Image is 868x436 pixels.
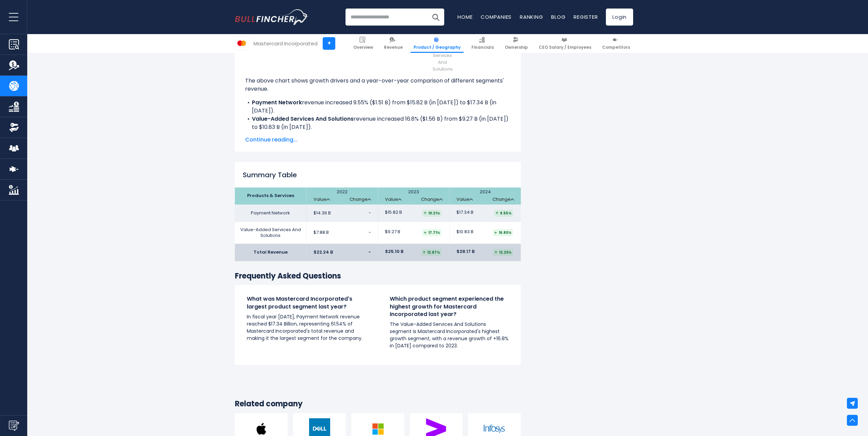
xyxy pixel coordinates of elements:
[314,210,331,216] span: $14.36 B
[456,229,473,235] span: $10.83 B
[369,229,371,236] span: -
[456,249,475,255] span: $28.17 B
[481,13,512,20] a: Companies
[411,34,464,53] a: Product / Geography
[471,45,494,50] span: Financials
[505,45,528,50] span: Ownership
[422,210,441,217] div: 10.21%
[385,197,401,202] a: Value
[606,9,633,26] a: Login
[551,13,565,20] a: Blog
[235,244,306,261] td: Total Revenue
[314,250,333,255] span: $22.24 B
[390,295,509,318] h4: Which product segment experienced the highest growth for Mastercard Incorporated last year?
[520,13,543,20] a: Ranking
[235,187,306,205] th: Products & Services
[245,115,511,131] li: revenue increased 16.8% ($1.56 B) from $9.27 B (in [DATE]) to $10.83 B (in [DATE]).
[493,197,514,202] a: Change
[384,45,403,50] span: Revenue
[422,229,441,236] div: 17.71%
[245,99,511,115] li: revenue increased 9.55% ($1.51 B) from $15.82 B (in [DATE]) to $17.34 B (in [DATE]).
[235,170,521,180] h2: Summary Table
[252,99,302,106] b: Payment Network
[254,40,318,47] div: Mastercard Incorporated
[235,399,521,409] h3: Related company
[390,321,509,349] p: The Value-Added Services And Solutions segment is Mastercard Incorporated's highest growth segmen...
[245,77,511,93] p: The above chart shows growth drivers and a year-over-year comparison of different segments' revenue.
[381,34,406,53] a: Revenue
[385,249,403,255] span: $25.10 B
[414,45,461,50] span: Product / Geography
[494,210,513,217] div: 9.55%
[323,37,335,50] a: +
[235,9,308,25] a: Go to homepage
[368,249,371,255] span: -
[456,210,473,215] span: $17.34 B
[602,45,630,50] span: Competitors
[9,122,19,133] img: Ownership
[457,13,472,20] a: Home
[433,39,453,73] span: Value-Added Services And Solutions
[235,205,306,222] td: Payment Network
[493,229,513,236] div: 16.80%
[252,115,354,123] b: Value-Added Services And Solutions
[385,210,402,215] span: $15.82 B
[536,34,594,53] a: CEO Salary / Employees
[468,34,497,53] a: Financials
[378,187,449,205] th: 2023
[502,34,531,53] a: Ownership
[235,271,521,281] h3: Frequently Asked Questions
[456,197,473,202] a: Value
[539,45,591,50] span: CEO Salary / Employees
[247,313,366,342] p: In fiscal year [DATE], Payment Network revenue reached $17.34 Billion, representing 61.54% of Mas...
[427,9,444,26] button: Search
[350,197,371,202] a: Change
[449,187,521,205] th: 2024
[247,295,366,311] h4: What was Mastercard Incorporated's largest product segment last year?
[353,45,373,50] span: Overview
[599,34,633,53] a: Competitors
[235,222,306,244] td: Value-Added Services And Solutions
[369,210,371,216] span: -
[235,9,308,25] img: Bullfincher logo
[314,230,329,236] span: $7.88 B
[306,187,378,205] th: 2022
[235,37,248,50] img: MA logo
[421,249,441,256] div: 12.87%
[421,197,443,202] a: Change
[574,13,598,20] a: Register
[245,136,511,144] span: Continue reading...
[385,229,400,235] span: $9.27 B
[493,249,513,256] div: 12.23%
[314,197,330,202] a: Value
[350,34,376,53] a: Overview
